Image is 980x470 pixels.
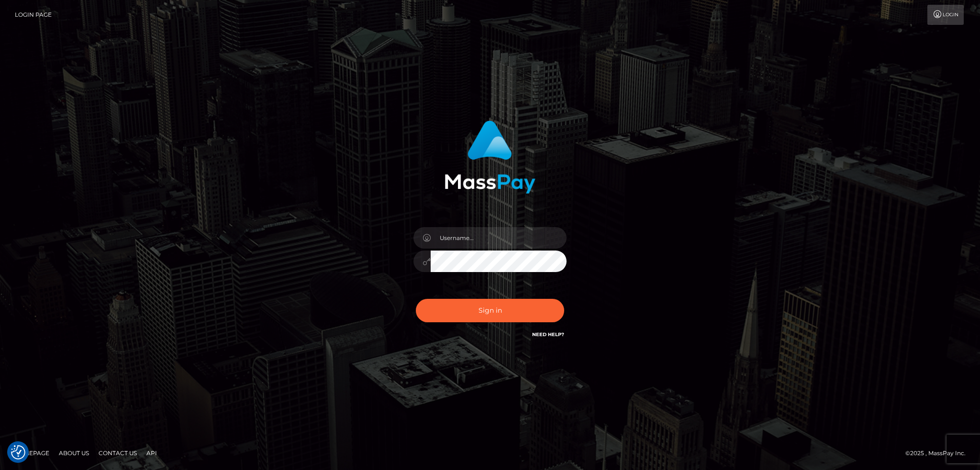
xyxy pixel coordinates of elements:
[15,5,52,25] a: Login Page
[11,445,25,459] button: Consent Preferences
[905,448,973,459] div: © 2025 , MassPay Inc.
[445,120,535,194] img: MassPay Login
[532,331,564,338] a: Need Help?
[11,445,25,459] img: Revisit consent button
[416,299,564,322] button: Sign in
[927,5,964,25] a: Login
[143,446,161,460] a: API
[431,227,567,249] input: Username...
[95,446,141,460] a: Contact Us
[55,446,93,460] a: About Us
[11,446,53,460] a: Homepage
